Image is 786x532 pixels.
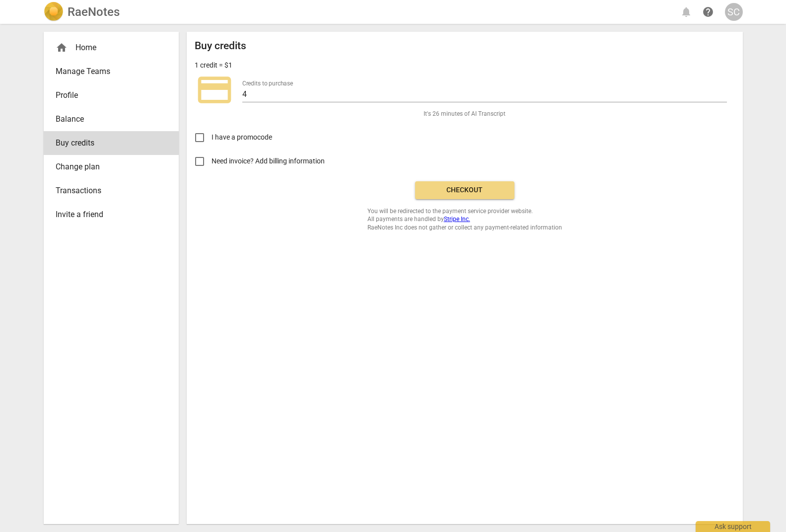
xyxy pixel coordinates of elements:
a: Change plan [44,155,179,179]
p: 1 credit = $1 [195,60,232,71]
span: Buy credits [56,137,159,149]
label: Credits to purchase [242,80,293,86]
span: I have a promocode [212,132,272,143]
a: Profile [44,83,179,107]
a: Buy credits [44,131,179,155]
span: Checkout [423,185,506,195]
span: Transactions [56,185,159,197]
span: home [56,42,68,54]
span: It's 26 minutes of AI Transcript [424,110,505,118]
h2: Buy credits [195,40,246,52]
span: Profile [56,89,159,101]
button: SC [725,3,743,21]
div: Ask support [696,521,770,532]
div: Home [44,36,179,60]
a: Balance [44,107,179,131]
span: You will be redirected to the payment service provider website. All payments are handled by RaeNo... [367,207,562,232]
img: Logo [44,2,64,22]
a: Transactions [44,179,179,203]
h2: RaeNotes [68,5,120,19]
span: credit_card [195,70,234,110]
span: Invite a friend [56,209,159,221]
button: Checkout [415,181,514,199]
a: Invite a friend [44,203,179,227]
span: Balance [56,113,159,125]
span: Manage Teams [56,66,159,77]
a: LogoRaeNotes [44,2,120,22]
a: Help [699,3,717,21]
div: Home [56,42,159,54]
a: Stripe Inc. [444,216,470,223]
span: help [702,6,714,18]
a: Manage Teams [44,60,179,83]
span: Change plan [56,161,159,173]
span: Need invoice? Add billing information [212,156,326,166]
